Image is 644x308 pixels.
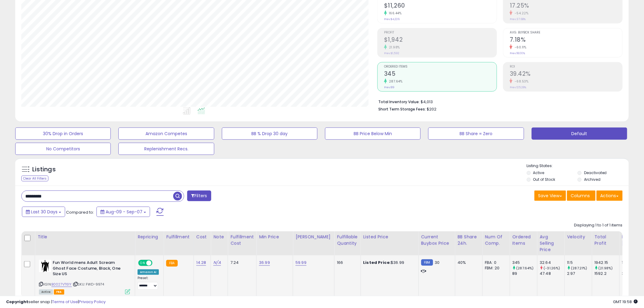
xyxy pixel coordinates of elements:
[51,282,72,287] a: B0027VT61Y
[513,45,527,50] small: -60.11%
[540,260,565,265] div: 32.64
[384,2,497,10] h2: $11,260
[37,234,132,240] div: Title
[213,260,221,266] a: N/A
[421,259,433,266] small: FBM
[574,222,623,228] div: Displaying 1 to 1 of 1 items
[532,128,627,140] button: Default
[106,209,142,215] span: Aug-09 - Sep-07
[458,260,478,265] div: 40%
[435,260,439,265] span: 30
[384,36,497,44] h2: $1,942
[567,260,592,265] div: 11.5
[196,260,206,266] a: 14.28
[118,128,214,140] button: Amazon Competes
[187,191,211,201] button: Filters
[79,299,106,305] a: Privacy Policy
[510,65,622,68] span: ROI
[152,261,161,266] span: OFF
[96,207,150,217] button: Aug-09 - Sep-07
[595,260,619,265] div: 1942.15
[384,17,400,21] small: Prev: $4,226
[485,234,507,247] div: Num of Comp.
[384,86,394,89] small: Prev: 89
[485,265,505,271] div: FBM: 20
[516,266,534,271] small: (287.64%)
[73,282,104,287] span: | SKU: FWD-9974
[139,261,146,266] span: ON
[6,299,28,305] strong: Copyright
[15,143,111,155] button: No Competitors
[259,260,270,266] a: 36.99
[196,234,208,240] div: Cost
[6,299,106,305] div: seller snap | |
[39,260,130,294] div: ASIN:
[387,11,402,16] small: 166.44%
[510,70,622,79] h2: 39.42%
[39,260,51,272] img: 31nVyAPtT4L._SL40_.jpg
[15,128,111,140] button: 30% Drop in Orders
[384,51,399,55] small: Prev: $1,592
[427,106,436,112] span: $202
[534,191,566,201] button: Save View
[597,191,623,201] button: Actions
[363,260,391,265] b: Listed Price:
[53,260,127,278] b: Fun World mens Adult Scream Ghost Face Costume, Black, One Size US
[384,70,497,79] h2: 345
[138,276,159,290] div: Preset:
[513,11,529,16] small: -54.22%
[513,79,529,84] small: -68.53%
[138,234,161,240] div: Repricing
[296,234,332,240] div: [PERSON_NAME]
[458,234,480,247] div: BB Share 24h.
[544,266,560,271] small: (-31.26%)
[571,266,587,271] small: (287.21%)
[613,299,638,305] span: 2025-10-8 19:58 GMT
[510,2,622,10] h2: 17.25%
[513,271,537,276] div: 89
[513,234,535,247] div: Ordered Items
[567,191,596,201] button: Columns
[485,260,505,265] div: FBA: 0
[540,234,562,253] div: Avg Selling Price
[222,128,317,140] button: BB % Drop 30 day
[378,107,426,112] b: Short Term Storage Fees:
[21,176,48,181] div: Clear All Filters
[363,260,414,265] div: $36.99
[533,177,555,182] label: Out of Stock
[595,234,617,247] div: Total Profit
[384,65,497,68] span: Ordered Items
[599,266,613,271] small: (21.98%)
[378,99,420,104] b: Total Inventory Value:
[567,234,590,240] div: Velocity
[230,234,254,247] div: Fulfillment Cost
[118,143,214,155] button: Replenishment Recs.
[296,260,306,266] a: 59.99
[428,128,524,140] button: BB Share = Zero
[510,51,525,55] small: Prev: 18.00%
[138,269,159,275] div: Amazon AI
[32,165,56,174] h5: Listings
[595,271,619,276] div: 1592.2
[337,260,356,265] div: 166
[39,289,53,295] span: All listings currently available for purchase on Amazon
[325,128,421,140] button: BB Price Below Min
[421,234,453,247] div: Current Buybox Price
[571,193,590,199] span: Columns
[510,31,622,34] span: Avg. Buybox Share
[378,98,618,105] li: $4,013
[31,209,58,215] span: Last 30 Days
[510,17,526,21] small: Prev: 37.68%
[584,170,607,175] label: Deactivated
[22,207,65,217] button: Last 30 Days
[213,234,225,240] div: Note
[363,234,416,240] div: Listed Price
[384,31,497,34] span: Profit
[66,209,94,215] span: Compared to:
[510,86,526,89] small: Prev: 125.28%
[533,170,544,175] label: Active
[540,271,565,276] div: 47.48
[337,234,358,247] div: Fulfillable Quantity
[230,260,252,265] div: 7.24
[54,289,64,295] span: FBA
